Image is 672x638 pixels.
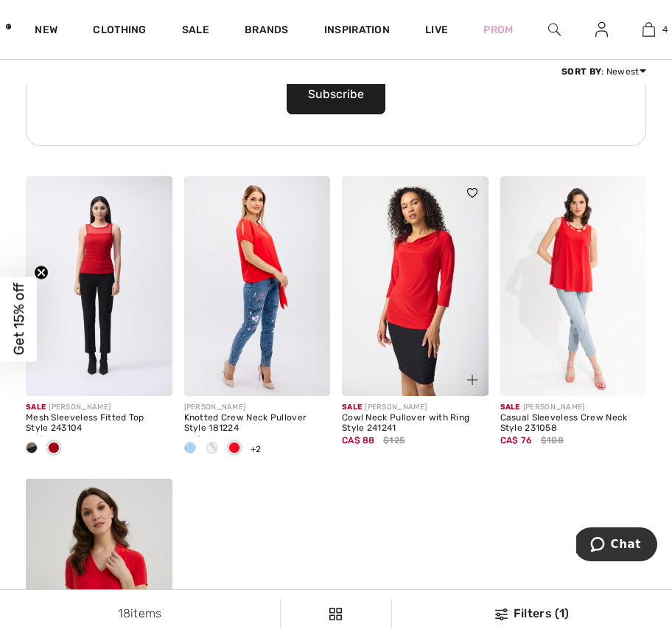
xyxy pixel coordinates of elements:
[483,22,513,38] a: Prom
[541,434,564,447] span: $108
[500,402,647,413] div: [PERSON_NAME]
[595,21,608,38] img: My Info
[223,437,245,461] div: Tomato
[184,176,331,396] img: Knotted Crew Neck Pullover Style 181224. Tomato
[584,21,620,39] a: Sign In
[342,176,489,396] a: Cowl Neck Pullover with Ring Style 241241. Radiant red
[93,24,146,39] a: Clothing
[10,283,27,356] span: Get 15% off
[495,608,508,620] img: Filters
[179,437,201,461] div: Misty Blue
[245,24,289,39] a: Brands
[401,605,663,623] div: Filters (1)
[26,398,46,412] span: Sale
[35,24,57,39] a: New
[643,21,655,38] img: My Bag
[26,430,58,445] span: CA$ 90
[467,188,477,197] img: heart_black_full.svg
[43,437,65,461] div: Lipstick Red 173
[561,65,646,78] div: : Newest
[576,527,657,564] iframe: Opens a widget where you can chat to one of our agents
[662,23,668,36] span: 4
[342,430,375,445] span: CA$ 88
[329,608,342,620] img: Filters
[467,375,477,385] img: plus_v2.svg
[201,437,223,461] div: Off-white
[26,413,172,434] div: Mesh Sleeveless Fitted Top Style 243104
[500,430,533,445] span: CA$ 76
[184,402,331,413] div: [PERSON_NAME]
[626,21,671,38] a: 4
[118,606,130,620] span: 18
[383,434,405,447] span: $125
[425,22,448,38] a: Live
[500,176,647,396] img: Casual Sleeveless Crew Neck Style 231058. Magma red
[184,413,331,434] div: Knotted Crew Neck Pullover Style 181224
[500,398,520,412] span: Sale
[342,402,489,413] div: [PERSON_NAME]
[182,24,209,39] a: Sale
[548,21,561,38] img: search the website
[6,12,11,41] img: 1ère Avenue
[561,66,601,77] strong: Sort By
[324,24,390,39] span: Inspiration
[66,434,88,447] span: $129
[287,74,385,114] button: Subscribe
[26,176,172,396] img: Mesh Sleeveless Fitted Top Style 243104. Lipstick Red 173
[342,413,489,434] div: Cowl Neck Pullover with Ring Style 241241
[184,435,221,445] span: CA$ 174
[34,265,49,280] button: Close teaser
[251,444,262,454] span: +2
[500,413,647,434] div: Casual Sleeveless Crew Neck Style 231058
[26,402,172,413] div: [PERSON_NAME]
[342,398,362,412] span: Sale
[21,437,43,461] div: Black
